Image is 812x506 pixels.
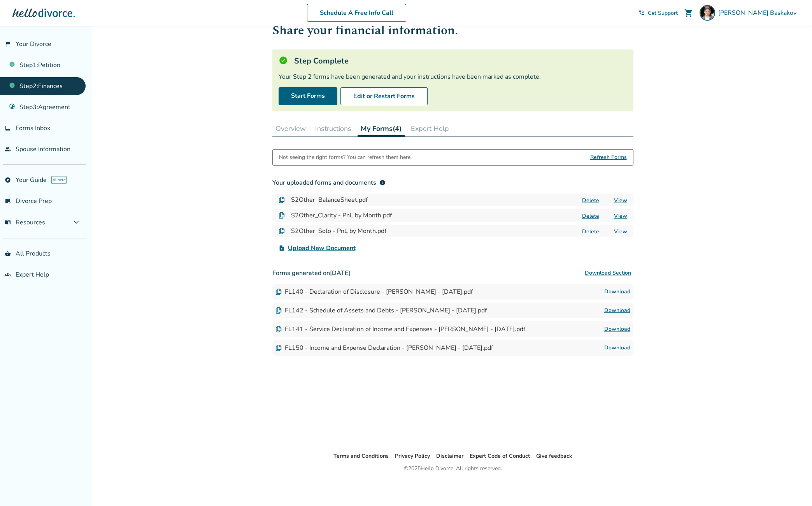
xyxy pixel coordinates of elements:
[272,265,633,281] h3: Forms generated on [DATE]
[288,243,356,253] span: Upload New Document
[279,197,285,203] img: Document
[536,451,572,461] li: Give feedback
[590,150,627,165] span: Refresh Forms
[684,8,693,18] span: shopping_cart
[580,227,602,236] button: Delete
[5,41,11,47] span: flag_2
[436,451,463,461] li: Disclaimer
[614,212,627,220] a: View
[700,5,715,21] img: Vladimir Baskakov
[312,121,354,136] button: Instructions
[272,121,309,136] button: Overview
[307,4,406,22] a: Schedule A Free Info Call
[294,56,349,66] h5: Step Complete
[5,272,11,278] span: groups
[279,150,412,165] div: Not seeing the right forms? You can refresh them here.
[291,211,392,220] h4: S2Other_Clarity - PnL by Month.pdf
[604,343,630,353] a: Download
[340,87,428,105] button: Edit or Restart Forms
[275,344,493,352] div: FL150 - Income and Expense Declaration - [PERSON_NAME] - [DATE].pdf
[275,325,525,333] div: FL141 - Service Declaration of Income and Expenses - [PERSON_NAME] - [DATE].pdf
[279,87,337,105] a: Start Forms
[718,9,800,17] span: [PERSON_NAME] Baskakov
[580,212,602,220] button: Delete
[5,219,11,226] span: menu_book
[470,452,530,460] a: Expert Code of Conduct
[272,178,386,187] div: Your uploaded forms and documents
[408,121,452,136] button: Expert Help
[16,124,50,132] span: Forms Inbox
[333,452,389,460] a: Terms and Conditions
[638,9,678,17] a: phone_in_talkGet Support
[275,307,282,314] img: Document
[638,10,645,16] span: phone_in_talk
[275,326,282,332] img: Document
[275,287,473,296] div: FL140 - Declaration of Disclosure - [PERSON_NAME] - [DATE].pdf
[604,306,630,315] a: Download
[291,195,368,205] h4: S2Other_BalanceSheet.pdf
[604,324,630,334] a: Download
[5,146,11,152] span: people
[72,218,81,227] span: expand_more
[279,212,285,219] img: Document
[272,21,633,40] h1: Share your financial information.
[279,228,285,234] img: Document
[648,9,678,17] span: Get Support
[279,72,627,81] div: Your Step 2 forms have been generated and your instructions have been marked as complete.
[5,250,11,257] span: shopping_basket
[275,289,282,295] img: Document
[614,197,627,204] a: View
[580,196,602,205] button: Delete
[582,265,633,281] button: Download Section
[379,180,386,186] span: info
[614,228,627,235] a: View
[604,287,630,296] a: Download
[395,452,430,460] a: Privacy Policy
[358,121,405,137] button: My Forms(4)
[275,306,487,315] div: FL142 - Schedule of Assets and Debts - [PERSON_NAME] - [DATE].pdf
[404,464,502,473] div: © 2025 Hello Divorce. All rights reserved.
[279,245,285,251] span: upload_file
[275,345,282,351] img: Document
[5,198,11,204] span: list_alt_check
[291,226,386,236] h4: S2Other_Solo - PnL by Month.pdf
[5,125,11,131] span: inbox
[5,177,11,183] span: explore
[5,218,45,227] span: Resources
[51,176,67,184] span: AI beta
